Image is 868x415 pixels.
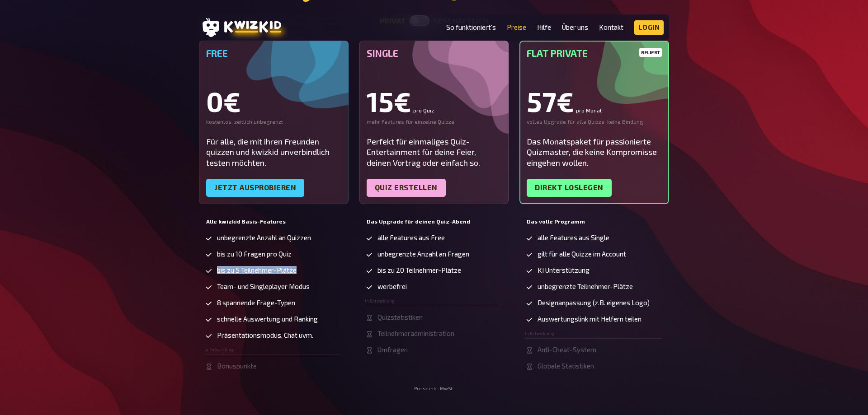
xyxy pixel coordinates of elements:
span: Designanpassung (z.B. eigenes Logo) [538,299,650,307]
span: bis zu 5 Teilnehmer-Plätze [217,266,297,274]
span: bis zu 20 Teilnehmer-Plätze [377,266,461,274]
span: Teilnehmeradministration [377,330,454,337]
span: KI Unterstützung [538,266,590,274]
span: alle Features aus Single [538,234,609,242]
span: Globale Statistiken [538,362,594,370]
h5: Das Upgrade für deinen Quiz-Abend [367,219,502,225]
a: Über uns [562,23,588,31]
span: bis zu 10 Fragen pro Quiz [217,250,292,258]
small: pro Quiz [413,107,434,113]
span: Quizstatistiken [377,313,423,321]
span: unbegrenzte Anzahl an Fragen [377,250,469,258]
h5: Flat Private [527,48,662,59]
span: In Entwicklung [204,348,234,352]
span: In Entwicklung [365,299,394,303]
span: In Entwicklung [525,331,554,336]
span: Präsentationsmodus, Chat uvm. [217,331,313,339]
span: Team- und Singleplayer Modus [217,283,310,290]
div: 15€ [367,88,502,115]
span: Umfragen [377,346,408,354]
div: 57€ [527,88,662,115]
a: Preise [507,23,526,31]
span: werbefrei [377,283,407,290]
h5: Free [206,48,341,59]
span: alle Features aus Free [377,234,445,242]
span: gilt für alle Quizze im Account [538,250,626,258]
div: Das Monatspaket für passionierte Quizmaster, die keine Kompromisse eingehen wollen. [527,136,662,168]
div: Perfekt für einmaliges Quiz-Entertainment für deine Feier, deinen Vortrag oder einfach so. [367,136,502,168]
a: Kontakt [599,23,623,31]
span: 8 spannende Frage-Typen [217,299,295,307]
a: Quiz erstellen [367,179,446,197]
div: volles Upgrade für alle Quizze, keine Bindung [527,118,662,126]
h5: Alle kwizkid Basis-Features [206,219,341,225]
a: So funktioniert's [446,23,496,31]
div: mehr Features für einzelne Quizze [367,118,502,126]
h5: Das volle Programm [527,219,662,225]
span: unbegrenzte Teilnehmer-Plätze [538,283,633,290]
span: Auswertungslink mit Helfern teilen [538,315,642,323]
div: 0€ [206,88,341,115]
small: pro Monat [576,107,602,113]
span: Bonuspunkte [217,362,257,370]
div: kostenlos, zeitlich unbegrenzt [206,118,341,126]
small: Preise inkl. MwSt. [414,386,454,392]
a: Login [634,20,664,35]
a: Hilfe [537,23,551,31]
span: unbegrenzte Anzahl an Quizzen [217,234,311,242]
div: Für alle, die mit ihren Freunden quizzen und kwizkid unverbindlich testen möchten. [206,136,341,168]
a: Jetzt ausprobieren [206,179,304,197]
h5: Single [367,48,502,59]
span: Anti-Cheat-System [538,346,596,354]
span: schnelle Auswertung und Ranking [217,315,318,323]
a: Direkt loslegen [527,179,612,197]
